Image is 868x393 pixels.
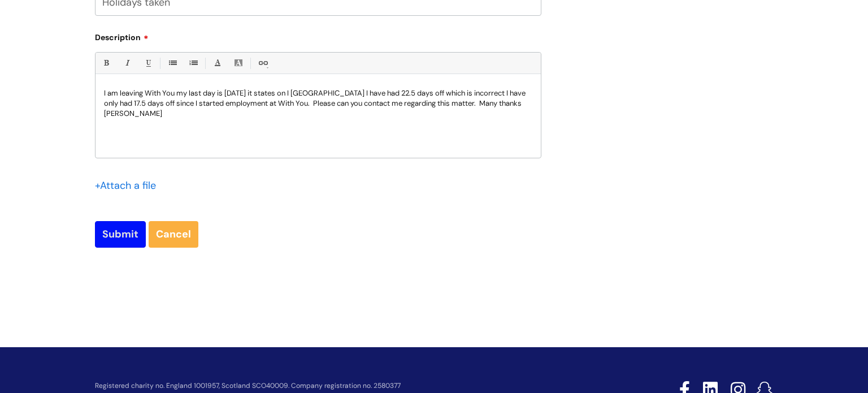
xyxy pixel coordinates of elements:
[95,29,541,42] label: Description
[99,56,113,70] a: Bold (Ctrl-B)
[95,179,100,192] span: +
[149,221,198,247] a: Cancel
[255,56,270,70] a: Link
[120,56,134,70] a: Italic (Ctrl-I)
[104,88,532,119] p: I am leaving With You my last day is [DATE] it states on I [GEOGRAPHIC_DATA] I have had 22.5 days...
[165,56,179,70] a: • Unordered List (Ctrl-Shift-7)
[141,56,155,70] a: Underline(Ctrl-U)
[95,382,599,390] p: Registered charity no. England 1001957, Scotland SCO40009. Company registration no. 2580377
[95,221,146,247] input: Submit
[95,176,163,195] div: Attach a file
[231,56,245,70] a: Back Color
[210,56,224,70] a: Font Color
[186,56,200,70] a: 1. Ordered List (Ctrl-Shift-8)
